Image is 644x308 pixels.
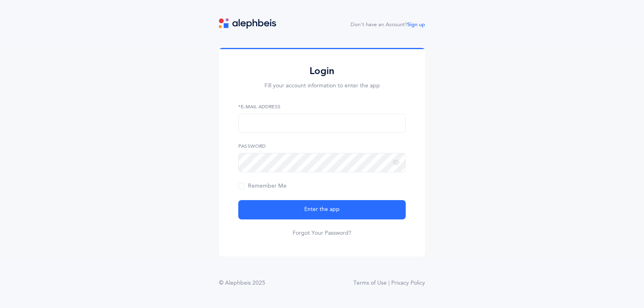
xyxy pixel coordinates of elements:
[238,200,406,219] button: Enter the app
[238,82,406,90] p: Fill your account information to enter the app
[293,229,351,237] a: Forgot Your Password?
[219,19,276,29] img: logo.svg
[219,279,265,287] div: © Alephbeis 2025
[238,183,287,189] span: Remember Me
[353,279,425,287] a: Terms of Use | Privacy Policy
[407,22,425,27] a: Sign up
[238,103,406,110] label: *E-Mail Address
[304,205,340,214] span: Enter the app
[238,65,406,77] h2: Login
[351,21,425,29] div: Don't have an Account?
[238,143,406,150] label: Password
